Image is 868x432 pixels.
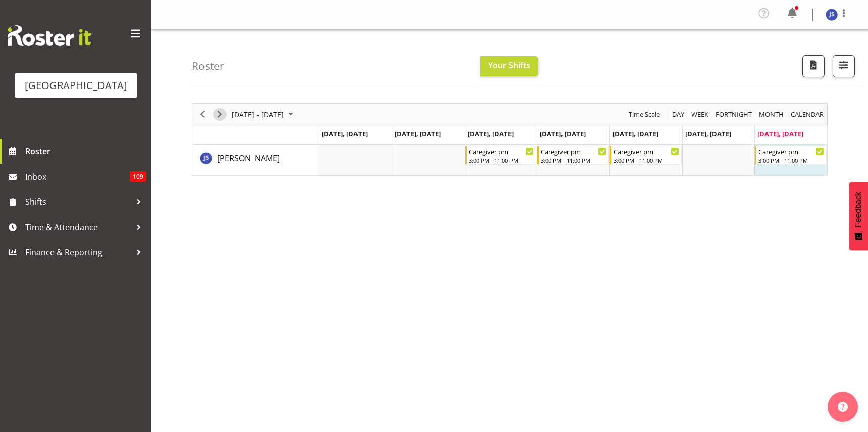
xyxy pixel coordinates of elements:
[541,146,606,156] div: Caregiver pm
[671,108,686,121] button: Timeline Day
[211,104,228,125] div: Next
[469,156,534,164] div: 3:00 PM - 11:00 PM
[322,129,368,138] span: [DATE], [DATE]
[849,182,868,250] button: Feedback - Show survey
[230,108,298,121] button: August 25 - 31, 2025
[213,108,227,121] button: Next
[790,108,825,121] span: calendar
[757,129,803,138] span: [DATE], [DATE]
[671,108,685,121] span: Day
[627,108,662,121] button: Time Scale
[854,192,863,227] span: Feedback
[690,108,709,121] span: Week
[628,108,661,121] span: Time Scale
[541,156,606,164] div: 3:00 PM - 11:00 PM
[465,146,537,165] div: Joanna Shore"s event - Caregiver pm Begin From Wednesday, August 27, 2025 at 3:00:00 PM GMT+12:00...
[758,108,785,121] span: Month
[610,146,682,165] div: Joanna Shore"s event - Caregiver pm Begin From Friday, August 29, 2025 at 3:00:00 PM GMT+12:00 En...
[757,108,786,121] button: Timeline Month
[25,220,131,235] span: Time & Attendance
[217,153,280,164] span: [PERSON_NAME]
[802,55,825,77] button: Download a PDF of the roster according to the set date range.
[468,129,514,138] span: [DATE], [DATE]
[395,129,441,138] span: [DATE], [DATE]
[130,171,146,182] span: 109
[480,56,538,76] button: Your Shifts
[612,129,658,138] span: [DATE], [DATE]
[838,402,848,412] img: help-xxl-2.png
[25,245,131,260] span: Finance & Reporting
[789,108,826,121] button: Month
[25,144,146,159] span: Roster
[25,194,131,209] span: Shifts
[194,104,211,125] div: Previous
[758,146,824,156] div: Caregiver pm
[319,145,827,175] table: Timeline Week of August 31, 2025
[685,129,731,138] span: [DATE], [DATE]
[8,25,91,46] img: Rosterit website logo
[192,145,319,175] td: Joanna Shore resource
[488,60,530,71] span: Your Shifts
[25,78,127,93] div: [GEOGRAPHIC_DATA]
[540,129,586,138] span: [DATE], [DATE]
[192,60,224,72] h4: Roster
[196,108,210,121] button: Previous
[537,146,609,165] div: Joanna Shore"s event - Caregiver pm Begin From Thursday, August 28, 2025 at 3:00:00 PM GMT+12:00 ...
[758,156,824,164] div: 3:00 PM - 11:00 PM
[614,156,679,164] div: 3:00 PM - 11:00 PM
[714,108,754,121] button: Fortnight
[25,169,130,184] span: Inbox
[469,146,534,156] div: Caregiver pm
[755,146,827,165] div: Joanna Shore"s event - Caregiver pm Begin From Sunday, August 31, 2025 at 3:00:00 PM GMT+12:00 En...
[826,9,838,21] img: joanna-shore11058.jpg
[217,152,280,164] a: [PERSON_NAME]
[192,103,828,176] div: Timeline Week of August 31, 2025
[714,108,753,121] span: Fortnight
[833,55,855,77] button: Filter Shifts
[614,146,679,156] div: Caregiver pm
[231,108,285,121] span: [DATE] - [DATE]
[690,108,710,121] button: Timeline Week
